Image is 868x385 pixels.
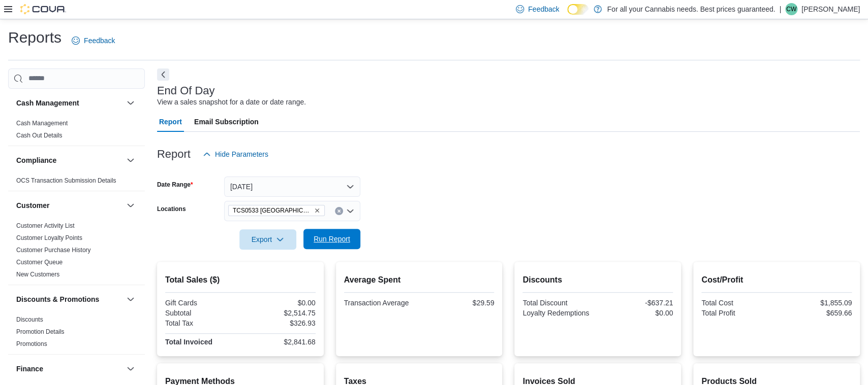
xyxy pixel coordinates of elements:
[522,299,596,307] div: Total Discount
[165,309,238,317] div: Subtotal
[785,3,797,15] div: Chris Wood
[157,205,186,213] label: Locations
[16,294,99,304] h3: Discounts & Promotions
[607,3,775,15] p: For all your Cannabis needs. Best prices guaranteed.
[16,120,68,127] a: Cash Management
[16,234,82,241] a: Customer Loyalty Points
[779,299,852,307] div: $1,855.09
[215,149,268,159] span: Hide Parameters
[16,246,91,254] span: Customer Purchase History
[314,234,350,244] span: Run Report
[16,328,65,335] a: Promotion Details
[801,3,860,15] p: [PERSON_NAME]
[157,68,169,81] button: Next
[600,299,673,307] div: -$637.21
[157,85,215,97] h3: End Of Day
[701,299,774,307] div: Total Cost
[16,222,75,230] span: Customer Activity List
[346,207,354,215] button: Open list of options
[8,117,145,146] div: Cash Management
[165,299,238,307] div: Gift Cards
[224,177,360,197] button: [DATE]
[16,222,75,229] a: Customer Activity List
[165,274,316,286] h2: Total Sales ($)
[16,247,91,254] a: Customer Purchase History
[701,309,774,317] div: Total Profit
[16,131,63,139] span: Cash Out Details
[16,155,122,165] button: Compliance
[16,98,79,108] h3: Cash Management
[16,340,47,348] span: Promotions
[303,229,360,249] button: Run Report
[8,313,145,354] div: Discounts & Promotions
[125,363,137,375] button: Finance
[16,316,43,324] span: Discounts
[567,4,588,15] input: Dark Mode
[16,177,116,185] span: OCS Transaction Submission Details
[159,112,182,132] span: Report
[344,299,417,307] div: Transaction Average
[68,30,119,51] a: Feedback
[314,207,320,214] button: Remove TCS0533 Richmond from selection in this group
[239,229,296,250] button: Export
[522,309,596,317] div: Loyalty Redemptions
[16,364,43,374] h3: Finance
[245,229,290,250] span: Export
[16,270,59,278] span: New Customers
[84,36,115,46] span: Feedback
[16,259,63,266] a: Customer Queue
[228,205,325,216] span: TCS0533 Richmond
[125,293,137,305] button: Discounts & Promotions
[194,112,259,132] span: Email Subscription
[125,199,137,212] button: Customer
[157,148,191,160] h3: Report
[125,97,137,109] button: Cash Management
[165,338,212,346] strong: Total Invoiced
[16,316,43,323] a: Discounts
[242,319,316,327] div: $326.93
[522,274,673,286] h2: Discounts
[16,200,122,211] button: Customer
[16,132,63,139] a: Cash Out Details
[16,294,122,304] button: Discounts & Promotions
[779,309,852,317] div: $659.66
[779,3,781,15] p: |
[199,144,272,164] button: Hide Parameters
[16,177,116,184] a: OCS Transaction Submission Details
[786,3,796,15] span: CW
[157,181,193,189] label: Date Range
[157,97,306,108] div: View a sales snapshot for a date or date range.
[125,154,137,166] button: Compliance
[233,205,312,216] span: TCS0533 [GEOGRAPHIC_DATA]
[16,98,122,108] button: Cash Management
[8,174,145,191] div: Compliance
[567,15,568,15] span: Dark Mode
[16,340,47,347] a: Promotions
[16,364,122,374] button: Finance
[20,4,66,14] img: Cova
[701,274,852,286] h2: Cost/Profit
[528,4,559,14] span: Feedback
[16,155,56,165] h3: Compliance
[8,220,145,285] div: Customer
[242,338,316,346] div: $2,841.68
[16,271,59,278] a: New Customers
[165,319,238,327] div: Total Tax
[8,27,61,48] h1: Reports
[421,299,494,307] div: $29.59
[600,309,673,317] div: $0.00
[242,299,316,307] div: $0.00
[344,274,494,286] h2: Average Spent
[335,207,343,215] button: Clear input
[242,309,316,317] div: $2,514.75
[16,200,49,211] h3: Customer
